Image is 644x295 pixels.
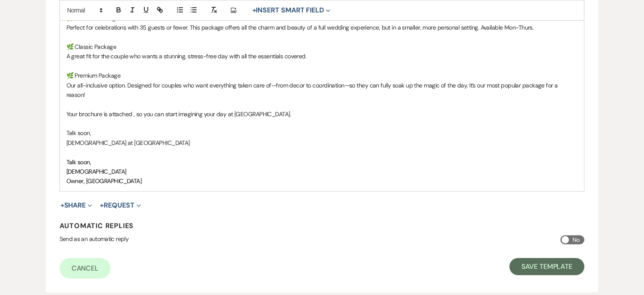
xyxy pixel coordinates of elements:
[60,258,111,279] a: Cancel
[249,5,333,15] button: Insert Smart Field
[66,42,578,51] p: 🌿 Classic Package
[100,202,141,209] button: Request
[66,177,142,185] span: Owner, [GEOGRAPHIC_DATA]
[66,71,578,80] p: 🌿 Premium Package
[572,235,580,245] span: No
[66,23,578,32] p: Perfect for celebrations with 35 guests or fewer. This package offers all the charm and beauty of...
[66,81,578,100] p: Our all-inclusive option. Designed for couples who want everything taken care of—from decor to co...
[100,202,104,209] span: +
[66,138,578,147] p: [DEMOGRAPHIC_DATA] at [GEOGRAPHIC_DATA]
[66,128,578,138] p: Talk soon,
[60,202,93,209] button: Share
[60,221,585,230] h4: Automatic Replies
[252,7,256,14] span: +
[509,258,584,275] button: Save Template
[60,235,129,243] span: Send as an automatic reply
[66,168,126,175] span: [DEMOGRAPHIC_DATA]
[60,202,64,209] span: +
[66,109,578,119] p: Your brochure is attached , so you can start imagining your day at [GEOGRAPHIC_DATA].
[66,51,578,61] p: A great fit for the couple who wants a stunning, stress-free day with all the essentials covered.
[66,158,91,166] span: Talk soon,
